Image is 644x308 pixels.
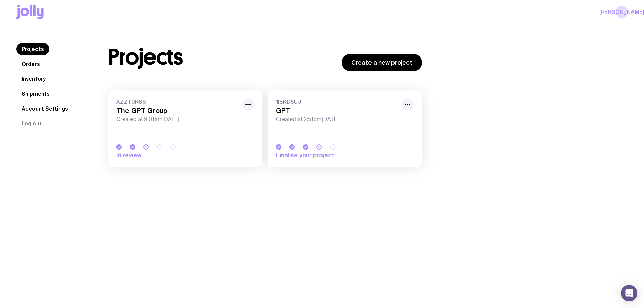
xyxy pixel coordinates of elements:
button: Log out [16,117,47,129]
a: Projects [16,43,49,55]
span: XZZT0R8S [116,98,238,105]
a: [PERSON_NAME] [616,6,628,18]
a: Shipments [16,88,55,100]
span: Created at 9:01am[DATE] [116,116,238,123]
a: Account Settings [16,102,73,115]
h1: Projects [108,46,183,68]
a: Inventory [16,73,51,85]
a: Create a new project [342,54,422,71]
a: XZZT0R8SThe GPT GroupCreated at 9:01am[DATE]In review [108,90,262,167]
a: Orders [16,58,45,70]
span: In review [116,151,211,159]
h3: GPT [276,106,398,115]
span: Finalise your project [276,151,371,159]
h3: The GPT Group [116,106,238,115]
span: 1I8KD5UJ [276,98,398,105]
div: Open Intercom Messenger [621,285,637,301]
a: 1I8KD5UJGPTCreated at 2:51pm[DATE]Finalise your project [268,90,422,167]
span: Created at 2:51pm[DATE] [276,116,398,123]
